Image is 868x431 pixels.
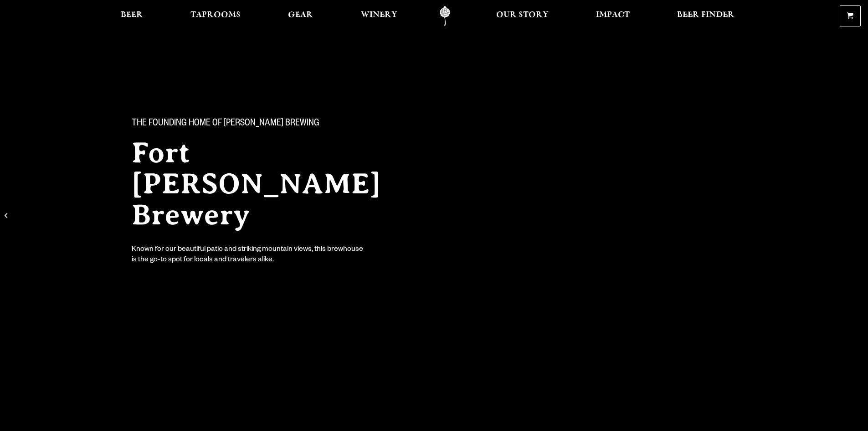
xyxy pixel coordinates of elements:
[288,11,313,19] span: Gear
[190,11,241,19] span: Taprooms
[596,11,630,19] span: Impact
[490,6,555,26] a: Our Story
[496,11,549,19] span: Our Story
[132,245,365,266] div: Known for our beautiful patio and striking mountain views, this brewhouse is the go-to spot for l...
[671,6,740,26] a: Beer Finder
[185,6,247,26] a: Taprooms
[677,11,734,19] span: Beer Finder
[355,6,403,26] a: Winery
[590,6,636,26] a: Impact
[361,11,397,19] span: Winery
[428,6,462,26] a: Odell Home
[115,6,149,26] a: Beer
[121,11,143,19] span: Beer
[132,137,416,230] h2: Fort [PERSON_NAME] Brewery
[282,6,319,26] a: Gear
[132,118,319,130] span: The Founding Home of [PERSON_NAME] Brewing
